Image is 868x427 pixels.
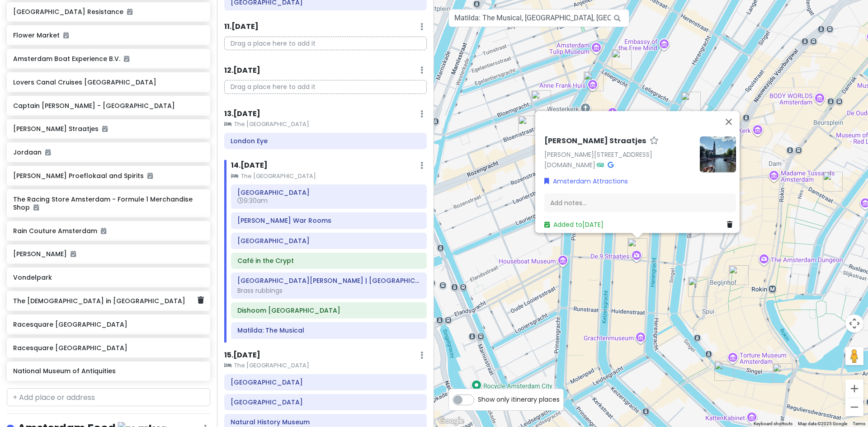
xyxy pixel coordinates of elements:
[798,421,847,426] span: Map data ©2025 Google
[237,277,420,285] h6: St Martin-in-the-Fields Church | London
[102,126,108,132] i: Added to itinerary
[544,220,604,229] a: Added to[DATE]
[13,78,203,86] h6: Lovers Canal Cruises [GEOGRAPHIC_DATA]
[436,415,466,427] a: Open this area in Google Maps (opens a new window)
[544,150,652,159] a: [PERSON_NAME][STREET_ADDRESS]
[544,176,628,186] a: Amsterdam Attractions
[101,228,106,234] i: Added to itinerary
[448,9,629,27] input: Search a place
[231,172,427,181] small: The [GEOGRAPHIC_DATA]
[13,102,203,110] h6: Captain [PERSON_NAME] - [GEOGRAPHIC_DATA]
[224,66,260,75] h6: 12 . [DATE]
[13,344,203,352] h6: Racesquare [GEOGRAPHIC_DATA]
[198,295,204,306] a: Delete place
[237,326,420,334] h6: Matilda: The Musical
[224,109,260,119] h6: 13 . [DATE]
[845,347,863,365] button: Drag Pegman onto the map to open Street View
[13,172,203,180] h6: [PERSON_NAME] Proeflokaal and Spirits
[769,360,796,387] div: Flower Market
[13,320,203,328] h6: Racesquare [GEOGRAPHIC_DATA]
[845,314,863,333] button: Map camera controls
[13,273,203,282] h6: Vondelpark
[147,173,153,179] i: Added to itinerary
[237,216,420,225] h6: Churchill War Rooms
[528,87,555,114] div: Box Sociaal Jordaan
[711,357,738,385] div: Sampurna
[237,196,268,205] span: 9:30am
[33,204,39,211] i: Added to itinerary
[580,68,607,95] div: Anne Frank House
[231,378,420,386] h6: Buckingham Palace
[544,136,646,145] h6: [PERSON_NAME] Straatjes
[13,297,197,305] h6: The [DEMOGRAPHIC_DATA] in [GEOGRAPHIC_DATA]
[224,361,427,370] small: The [GEOGRAPHIC_DATA]
[237,286,420,295] div: Brass rubbings
[231,398,420,406] h6: St James's Park
[124,56,129,62] i: Added to itinerary
[819,168,846,195] div: Wynand Fockink Proeflokaal and Spirits
[45,149,51,155] i: Added to itinerary
[700,136,736,172] img: Picture of the place
[677,88,704,115] div: Pat's Poffertjes Oude Leliestraat
[544,136,693,172] div: ·
[13,31,203,39] h6: Flower Market
[725,262,752,289] div: The Racing Store Amsterdam - Formule 1 Merchandise Shop
[478,394,560,404] span: Show only itinerary places
[13,125,203,133] h6: [PERSON_NAME] Straatjes
[231,161,268,170] h6: 14 . [DATE]
[13,195,203,211] h6: The Racing Store Amsterdam - Formule 1 Merchandise Shop
[608,161,613,168] i: Google Maps
[224,37,427,51] p: Drag a place here to add it
[127,9,132,15] i: Added to itinerary
[514,112,542,139] div: Jordaan
[727,219,736,229] a: Delete place
[224,120,427,129] small: The [GEOGRAPHIC_DATA]
[237,237,420,245] h6: Trafalgar Square
[237,257,420,265] h6: Café in the Crypt
[7,388,210,406] input: + Add place or address
[650,136,659,145] a: Star place
[224,351,260,360] h6: 15 . [DATE]
[597,161,604,168] i: Tripadvisor
[436,415,466,427] img: Google
[853,421,865,426] a: Terms (opens in new tab)
[684,273,712,300] div: Kantjil & De Tijger
[71,251,76,257] i: Added to itinerary
[224,80,427,94] p: Drag a place here to add it
[845,398,863,416] button: Zoom out
[544,160,595,169] a: [DOMAIN_NAME]
[224,22,259,32] h6: 11 . [DATE]
[13,8,203,16] h6: [GEOGRAPHIC_DATA] Resistance
[718,111,740,132] button: Close
[63,32,69,38] i: Added to itinerary
[544,193,736,212] div: Add notes...
[237,306,420,314] h6: Dishoom Covent Garden
[845,380,863,398] button: Zoom in
[13,148,203,156] h6: Jordaan
[754,421,793,427] button: Keyboard shortcuts
[231,137,420,145] h6: London Eye
[13,227,203,235] h6: Rain Couture Amsterdam
[13,367,203,375] h6: National Museum of Antiquities
[13,250,203,258] h6: [PERSON_NAME]
[624,235,651,262] div: Negen Straatjes
[237,188,420,197] h6: Westminster Abbey
[13,55,203,63] h6: Amsterdam Boat Experience B.V.
[608,46,635,73] div: Amsterdam Boat Experience B.V.
[231,418,420,426] h6: Natural History Museum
